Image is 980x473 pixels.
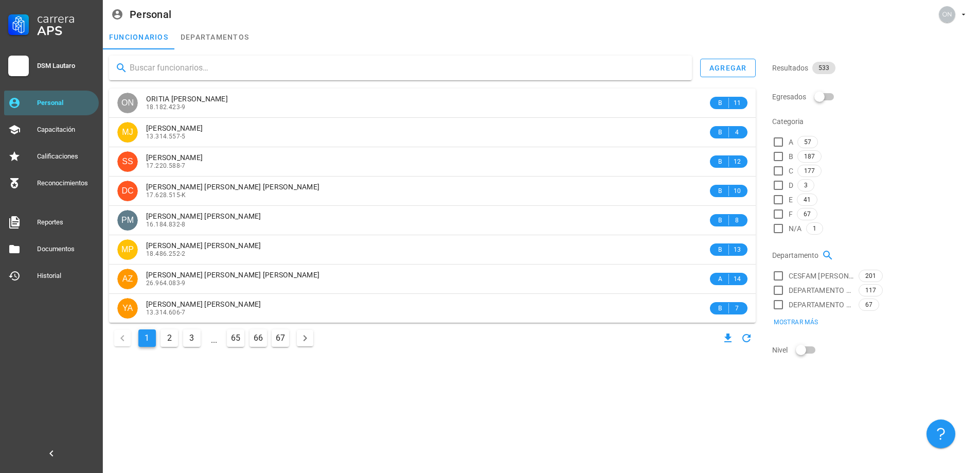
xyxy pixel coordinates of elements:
div: Calificaciones [37,152,95,161]
button: Página siguiente [297,330,313,346]
span: 177 [804,165,815,177]
span: 17.220.588-7 [146,162,186,169]
span: B [716,303,724,313]
span: YA [122,298,133,319]
span: 57 [804,136,811,148]
span: [PERSON_NAME] [146,153,203,162]
div: Personal [130,9,171,20]
span: [PERSON_NAME] [PERSON_NAME] [146,212,261,220]
span: 117 [865,285,876,296]
span: DEPARTAMENTO SALUD RURAL [789,285,854,295]
span: B [789,151,793,162]
span: 14 [733,274,741,284]
div: avatar [939,6,955,23]
span: SS [122,151,133,172]
button: Ir a la página 67 [272,329,289,347]
span: 187 [804,151,815,162]
span: 201 [865,270,876,282]
span: 18.486.252-2 [146,250,186,257]
div: avatar [117,181,138,201]
span: 13.314.606-7 [146,309,186,316]
div: avatar [117,210,138,231]
button: Ir a la página 66 [250,329,267,347]
div: Resultados [772,56,974,80]
a: Personal [4,91,99,115]
span: [PERSON_NAME] [146,124,203,132]
button: Ir a la página 65 [227,329,244,347]
span: 18.182.423-9 [146,103,186,111]
span: 8 [733,215,741,225]
span: DC [121,181,133,201]
span: 17.628.515-K [146,191,186,199]
a: Historial [4,264,99,288]
span: F [789,209,793,219]
a: funcionarios [103,25,174,49]
div: Carrera [37,12,95,25]
span: B [716,98,724,108]
div: DSM Lautaro [37,62,95,70]
span: 11 [733,98,741,108]
span: MJ [122,122,133,143]
span: E [789,195,793,205]
div: Departamento [772,243,974,268]
button: Página actual, página 1 [138,329,156,347]
span: DEPARTAMENTO DE SALUD [789,300,854,310]
button: agregar [700,59,756,77]
div: Egresados [772,84,974,109]
span: [PERSON_NAME] [PERSON_NAME] [146,300,261,308]
span: B [716,156,724,167]
span: N/A [789,223,802,234]
div: APS [37,25,95,37]
span: 7 [733,303,741,313]
span: 13 [733,244,741,255]
a: Documentos [4,237,99,261]
span: ORITIA [PERSON_NAME] [146,95,228,103]
span: [PERSON_NAME] [PERSON_NAME] [PERSON_NAME] [146,271,319,279]
span: PM [121,210,134,231]
span: 3 [804,180,808,191]
div: avatar [117,269,138,289]
div: Reportes [37,218,95,226]
span: ON [121,93,134,113]
div: Historial [37,272,95,280]
div: Personal [37,99,95,107]
span: [PERSON_NAME] [PERSON_NAME] [PERSON_NAME] [146,183,319,191]
a: Reconocimientos [4,171,99,196]
span: Mostrar más [773,319,818,326]
span: B [716,244,724,255]
div: Reconocimientos [37,179,95,187]
input: Buscar funcionarios… [130,60,684,76]
div: agregar [709,64,747,72]
div: avatar [117,239,138,260]
span: CESFAM [PERSON_NAME] [789,271,854,281]
div: Documentos [37,245,95,253]
div: avatar [117,122,138,143]
span: [PERSON_NAME] [PERSON_NAME] [146,241,261,250]
span: 12 [733,156,741,167]
span: 26.964.083-9 [146,279,186,287]
div: Capacitación [37,126,95,134]
button: Mostrar más [767,315,825,329]
span: A [789,137,793,147]
span: C [789,166,793,176]
div: avatar [117,298,138,319]
span: 67 [804,208,811,220]
nav: Navegación de paginación [109,327,318,349]
div: avatar [117,93,138,113]
span: AZ [122,269,133,289]
span: 10 [733,186,741,196]
div: avatar [117,151,138,172]
span: 1 [813,223,816,234]
span: B [716,186,724,196]
span: 4 [733,127,741,137]
span: MP [121,239,134,260]
div: Categoria [772,109,974,134]
span: B [716,215,724,225]
a: Capacitación [4,117,99,142]
button: Ir a la página 3 [183,329,201,347]
span: 533 [818,62,829,74]
a: Reportes [4,210,99,235]
span: D [789,180,793,190]
div: Nivel [772,338,974,362]
span: A [716,274,724,284]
